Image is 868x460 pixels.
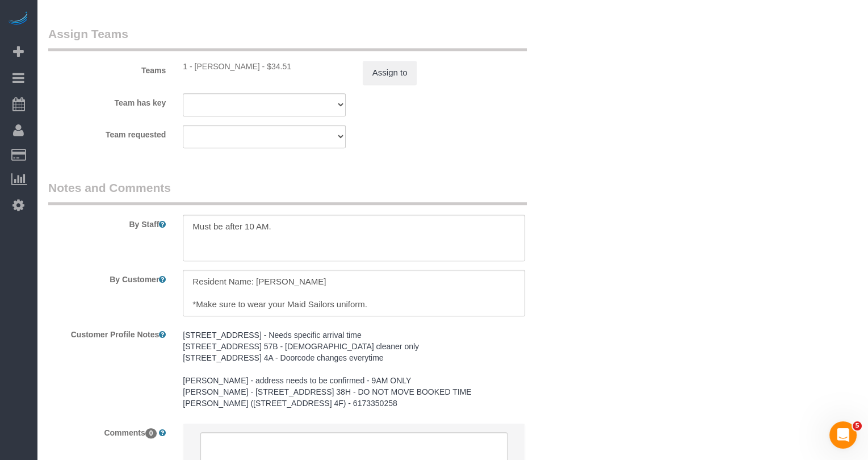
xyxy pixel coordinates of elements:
legend: Assign Teams [48,26,527,51]
label: Teams [40,61,174,76]
span: 5 [853,421,862,430]
img: Automaid Logo [7,11,30,27]
label: By Staff [40,215,174,230]
div: 2.03 hours x $17.00/hour [183,61,345,72]
iframe: Intercom live chat [829,421,857,449]
label: Comments [40,423,174,438]
pre: [STREET_ADDRESS] - Needs specific arrival time [STREET_ADDRESS] 57B - [DEMOGRAPHIC_DATA] cleaner ... [183,329,525,409]
label: Customer Profile Notes [40,325,174,340]
label: By Customer [40,270,174,285]
button: Assign to [363,61,417,85]
label: Team requested [40,125,174,140]
label: Team has key [40,93,174,108]
span: 0 [145,428,157,438]
legend: Notes and Comments [48,179,527,205]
